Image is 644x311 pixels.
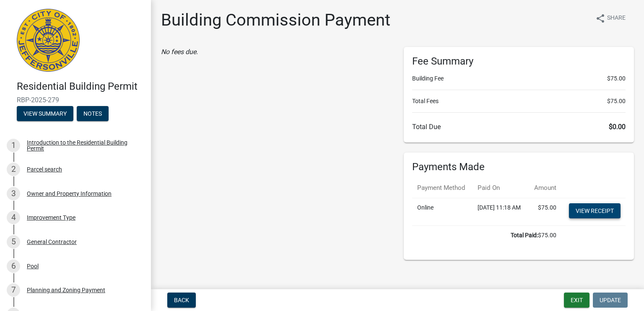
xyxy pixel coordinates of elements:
span: Share [607,13,626,23]
span: $75.00 [607,97,626,106]
div: 1 [7,139,20,152]
span: RBP-2025-279 [17,96,134,104]
span: Update [600,297,621,303]
li: Building Fee [412,74,626,83]
div: General Contractor [27,239,77,245]
i: share [595,13,605,23]
div: 4 [7,211,20,224]
button: Back [167,293,196,308]
b: Total Paid: [511,232,538,238]
button: shareShare [589,10,632,26]
div: 2 [7,163,20,176]
td: $75.00 [412,225,561,245]
h4: Residential Building Permit [17,80,144,93]
span: $75.00 [607,74,626,83]
th: Amount [528,178,561,198]
div: Introduction to the Residential Building Permit [27,140,138,151]
div: Pool [27,263,39,269]
td: Online [412,198,473,225]
button: Update [593,293,628,308]
span: Back [174,297,189,303]
div: 5 [7,235,20,249]
th: Payment Method [412,178,473,198]
li: Total Fees [412,97,626,106]
th: Paid On [473,178,528,198]
div: Improvement Type [27,215,75,220]
h1: Building Commission Payment [161,10,390,30]
wm-modal-confirm: Notes [77,111,109,117]
h6: Payments Made [412,161,626,173]
i: No fees due. [161,48,198,56]
div: 3 [7,187,20,200]
wm-modal-confirm: Summary [17,111,73,117]
a: View receipt [569,203,621,218]
div: Owner and Property Information [27,191,112,197]
div: Parcel search [27,166,62,172]
button: View Summary [17,106,73,121]
div: 6 [7,259,20,273]
button: Exit [564,293,589,308]
span: $0.00 [609,123,626,131]
h6: Fee Summary [412,55,626,67]
td: $75.00 [528,198,561,225]
td: [DATE] 11:18 AM [473,198,528,225]
div: Planning and Zoning Payment [27,287,105,293]
img: City of Jeffersonville, Indiana [17,9,80,72]
h6: Total Due [412,123,626,131]
button: Notes [77,106,109,121]
div: 7 [7,283,20,297]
